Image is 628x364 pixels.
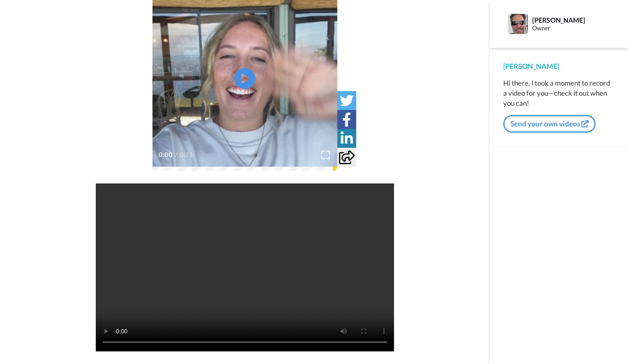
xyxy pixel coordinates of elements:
[508,14,528,34] img: Profile Image
[321,151,330,159] img: Full screen
[179,150,194,160] span: 0:23
[532,25,614,32] div: Owner
[503,78,615,108] div: Hi there, I took a moment to record a video for you—check it out when you can!
[503,115,596,133] a: Send your own videos
[532,16,614,24] div: [PERSON_NAME]
[175,150,178,160] span: /
[503,61,615,71] div: [PERSON_NAME]
[158,150,173,160] span: 0:00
